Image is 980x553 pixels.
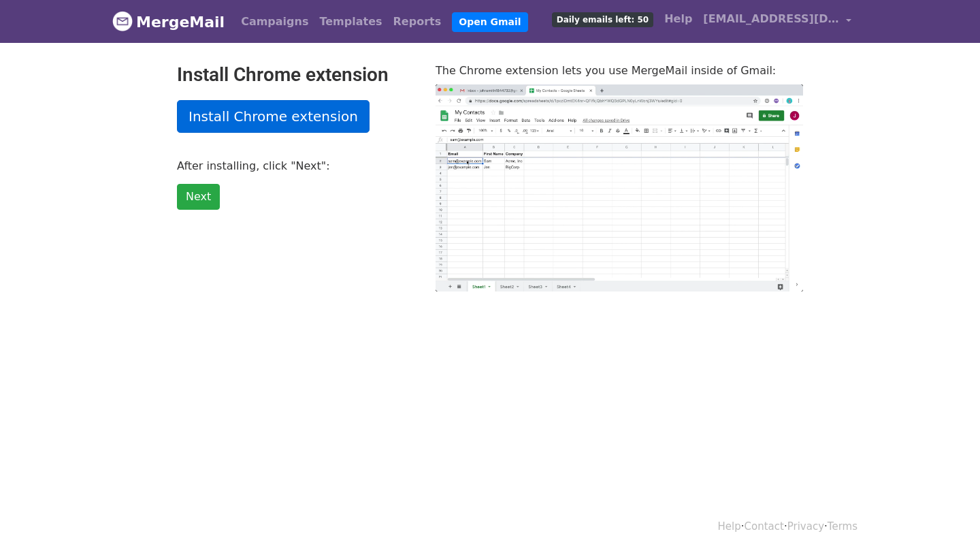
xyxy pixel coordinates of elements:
[235,8,314,35] a: Campaigns
[314,8,387,35] a: Templates
[452,12,527,32] a: Open Gmail
[112,7,225,36] a: MergeMail
[177,184,220,210] a: Next
[703,11,839,27] span: [EMAIL_ADDRESS][DOMAIN_NAME]
[828,520,857,533] a: Terms
[388,8,447,35] a: Reports
[698,5,857,37] a: [EMAIL_ADDRESS][DOMAIN_NAME]
[745,520,784,533] a: Contact
[177,63,415,86] h2: Install Chrome extension
[112,11,133,31] img: MergeMail logo
[177,100,370,133] a: Install Chrome extension
[787,520,824,533] a: Privacy
[552,12,653,27] span: Daily emails left: 50
[912,488,980,553] iframe: Chat Widget
[177,159,415,173] p: After installing, click "Next":
[659,5,698,33] a: Help
[436,63,803,78] p: The Chrome extension lets you use MergeMail inside of Gmail:
[718,520,741,533] a: Help
[546,5,659,33] a: Daily emails left: 50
